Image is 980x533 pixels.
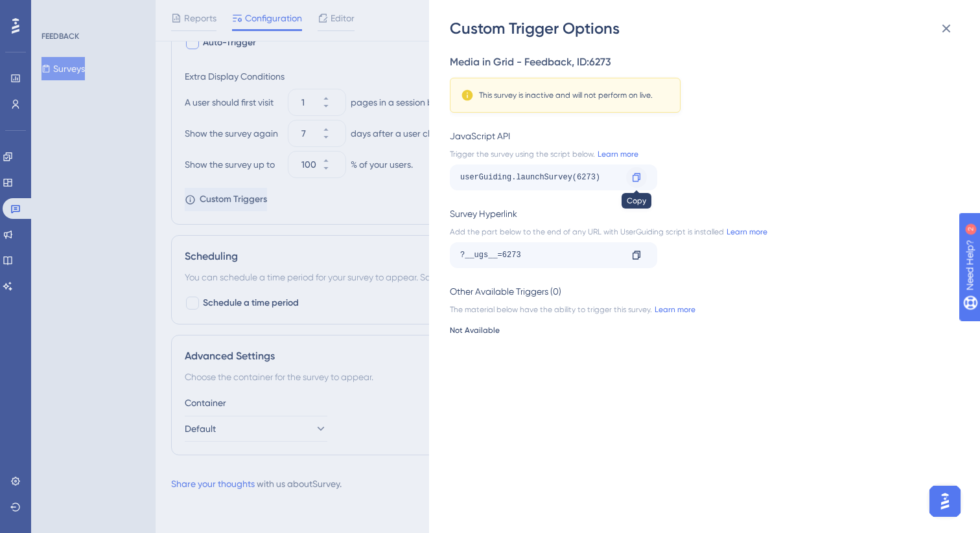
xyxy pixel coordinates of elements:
[724,227,767,237] a: Learn more
[450,128,951,144] div: JavaScript API
[450,325,951,335] div: Not Available
[652,304,695,315] a: Learn more
[479,90,653,100] div: This survey is inactive and will not perform on live.
[460,167,621,188] div: userGuiding.launchSurvey(6273)
[450,18,962,39] div: Custom Trigger Options
[595,149,638,159] a: Learn more
[30,3,81,19] span: Need Help?
[450,227,951,237] div: Add the part below to the end of any URL with UserGuiding script is installed
[450,304,951,315] div: The material below have the ability to trigger this survey.
[450,54,951,70] div: Media in Grid - Feedback , ID: 6273
[926,482,964,521] iframe: UserGuiding AI Assistant Launcher
[450,206,951,221] div: Survey Hyperlink
[450,149,951,159] div: Trigger the survey using the script below.
[90,6,94,17] div: 2
[460,245,621,266] div: ?__ugs__=6273
[450,284,951,299] div: Other Available Triggers (0)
